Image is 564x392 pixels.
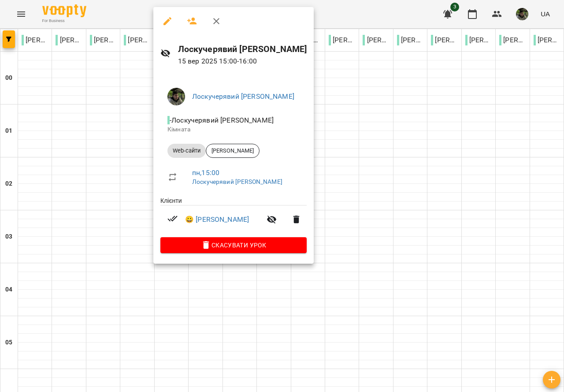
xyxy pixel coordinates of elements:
span: Web-сайти [167,147,206,155]
span: [PERSON_NAME] [206,147,259,155]
ul: Клієнти [160,196,307,237]
a: 😀 [PERSON_NAME] [185,214,249,225]
img: 7ed2fb31642a3e521e5c89097bfbe560.jpg [167,88,185,105]
a: Лоскучерявий [PERSON_NAME] [192,92,294,101]
div: [PERSON_NAME] [206,144,260,158]
p: Кімната [167,125,300,134]
button: Скасувати Урок [160,237,307,253]
span: Скасувати Урок [167,240,300,250]
a: пн , 15:00 [192,168,219,177]
p: 15 вер 2025 15:00 - 16:00 [178,56,307,67]
h6: Лоскучерявий [PERSON_NAME] [178,42,307,56]
svg: Візит сплачено [167,213,178,224]
a: Лоскучерявий [PERSON_NAME] [192,178,282,185]
span: - Лоскучерявий [PERSON_NAME] [167,116,275,124]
